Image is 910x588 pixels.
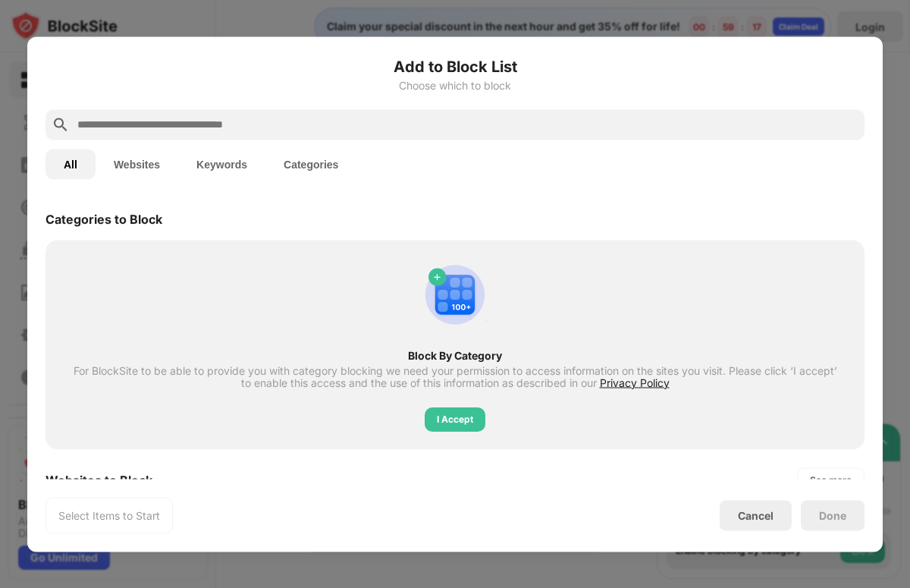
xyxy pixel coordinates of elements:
button: Categories [265,149,356,179]
div: Websites to Block [45,472,152,487]
div: Block By Category [73,349,837,361]
div: Categories to Block [45,211,162,226]
div: Done [819,509,846,521]
img: search.svg [52,115,70,134]
h6: Add to Block List [45,55,864,77]
div: See more [810,472,852,487]
button: All [45,149,96,179]
div: Choose which to block [45,79,864,91]
button: Keywords [178,149,265,179]
div: I Accept [437,411,473,426]
img: category-add.svg [419,258,491,331]
div: Cancel [738,509,773,522]
button: Websites [96,149,178,179]
span: Privacy Policy [600,376,670,388]
div: For BlockSite to be able to provide you with category blocking we need your permission to access ... [73,364,837,388]
div: Select Items to Start [58,508,160,523]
